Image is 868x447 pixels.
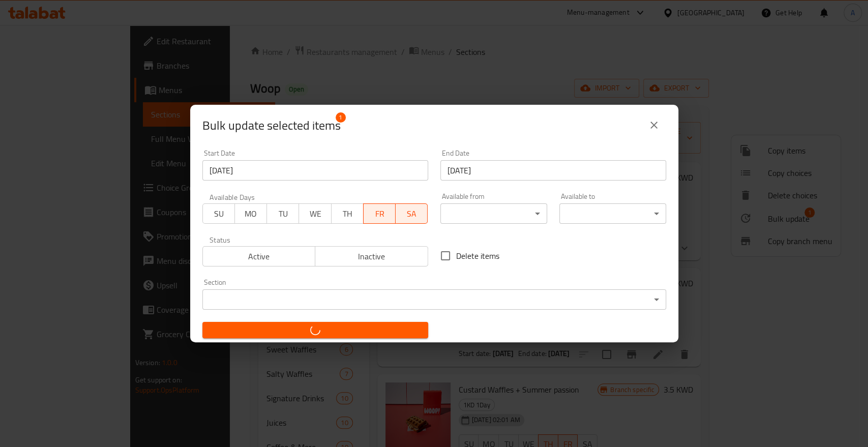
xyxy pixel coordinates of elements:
[440,203,547,224] div: ​
[336,112,346,123] span: 1
[202,246,316,266] button: Active
[202,289,666,310] div: ​
[319,249,424,264] span: Inactive
[368,206,392,221] span: FR
[202,203,235,224] button: SU
[642,113,666,137] button: close
[239,206,263,221] span: MO
[396,203,428,224] button: SA
[336,206,360,221] span: TH
[400,206,424,221] span: SA
[363,203,396,224] button: FR
[559,203,666,224] div: ​
[207,206,231,221] span: SU
[331,203,364,224] button: TH
[456,250,499,262] span: Delete items
[266,203,299,224] button: TU
[315,246,428,266] button: Inactive
[303,206,327,221] span: WE
[298,203,331,224] button: WE
[207,249,312,264] span: Active
[271,206,295,221] span: TU
[234,203,267,224] button: MO
[202,117,341,134] span: Selected items count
